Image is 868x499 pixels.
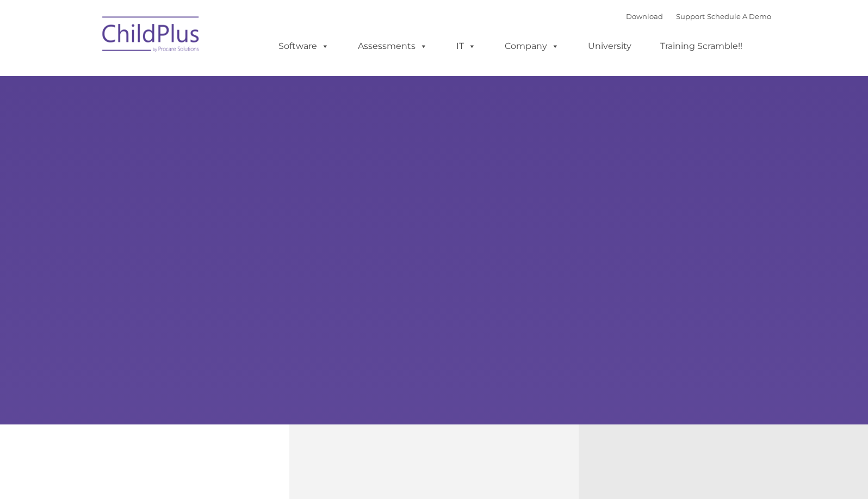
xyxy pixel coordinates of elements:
a: IT [445,35,487,57]
a: Training Scramble!! [649,35,753,57]
font: | [626,12,771,21]
a: Assessments [347,35,438,57]
a: University [577,35,642,57]
a: Support [676,12,705,21]
a: Software [268,35,340,57]
img: ChildPlus by Procare Solutions [97,9,206,63]
a: Company [494,35,570,57]
a: Schedule A Demo [707,12,771,21]
a: Download [626,12,663,21]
